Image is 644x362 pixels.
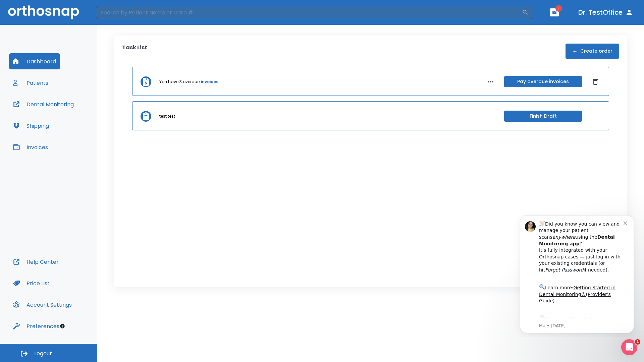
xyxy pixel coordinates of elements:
[29,107,89,119] a: App Store
[114,10,119,16] button: Dismiss notification
[504,76,582,87] button: Pay overdue invoices
[9,53,60,69] button: Dashboard
[9,75,52,91] button: Patients
[34,350,52,357] span: Logout
[635,339,640,345] span: 1
[9,318,63,334] button: Preferences
[159,113,175,119] p: test test
[555,5,562,12] span: 1
[9,96,78,112] button: Dental Monitoring
[201,79,218,85] a: invoices
[510,209,644,337] iframe: Intercom notifications message
[96,6,522,19] input: Search by Patient Name or Case #
[59,323,65,329] div: Tooltip anchor
[9,297,76,313] button: Account Settings
[576,6,636,18] button: Dr. TestOffice
[504,111,582,122] button: Finish Draft
[9,139,52,155] button: Invoices
[9,254,63,270] button: Help Center
[122,44,147,59] p: Task List
[8,5,79,19] img: Orthosnap
[29,105,114,139] div: Download the app: | ​ Let us know if you need help getting started!
[621,339,637,355] iframe: Intercom live chat
[29,114,114,120] p: Message from Ma, sent 6w ago
[590,76,601,87] button: Dismiss
[9,275,54,291] button: Price List
[566,44,619,59] button: Create order
[9,118,53,134] button: Shipping
[159,79,200,85] p: You have 3 overdue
